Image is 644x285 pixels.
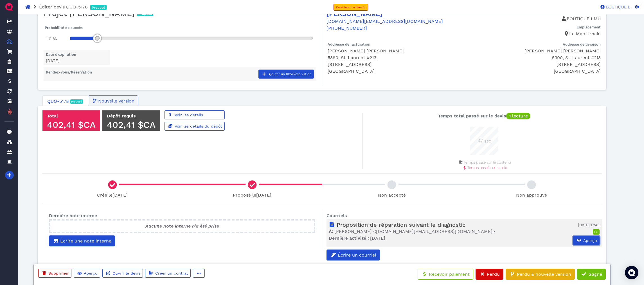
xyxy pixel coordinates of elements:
span: Aperçu [582,238,597,243]
button: Aperçu [573,236,600,245]
span: QUO-5178 [47,98,69,105]
a: [PHONE_NUMBER] [326,25,367,31]
span: Proposé [138,12,152,15]
button: Nouvelle version [88,95,138,106]
span: Courriels [326,213,347,218]
a: Essai termine bientôt [334,4,368,11]
span: [DATE] [46,58,60,63]
p: [STREET_ADDRESS] [328,61,464,68]
a: Ouvrir le devis [102,269,143,278]
span: Probabilité de succès [45,26,83,30]
span: Non approuvé [516,192,547,198]
div: [PERSON_NAME] [PERSON_NAME] [328,48,464,54]
span: [DATE] [578,223,589,227]
span: Nouvelle version [97,98,134,104]
button: Gagné [577,269,606,280]
span: Aucune note interne n'a été prise [145,223,219,229]
p: [PERSON_NAME] <[DOMAIN_NAME][EMAIL_ADDRESS][DOMAIN_NAME]> [329,228,495,235]
button: Écrire une note interne [49,235,115,246]
span: Écrire une note interne [59,238,111,244]
button: Créer un contrat [145,269,191,278]
button: Ajouter un RDV/Réservation [258,70,314,79]
span: Proposé le [233,192,271,198]
p: BOUTIQUE LMU [464,15,601,22]
span: Addresse de facturation [328,42,370,46]
span: [DATE] [370,235,385,241]
tspan: $ [8,40,10,43]
span: Proposé [71,100,82,103]
a: BOUTIQUE L. [598,4,631,9]
p: [STREET_ADDRESS] [468,61,600,68]
a: Voir les détails du dépôt [165,122,225,131]
span: Non accepté [378,192,406,198]
img: lightspeed_flame_logo.png [7,108,12,115]
span: 10 % [47,36,57,41]
span: Proposé [92,6,105,9]
span: Temps total passé sur le devis [438,113,530,119]
a: Voir les détails [165,110,225,119]
span: À: [329,229,333,234]
span: Créé le [97,192,128,198]
span: Total [47,113,58,119]
button: Aperçu [74,269,100,278]
p: Le Mac Urbain [464,30,601,37]
div: Open Intercom Messenger [625,266,638,279]
span: Recevoir paiement [428,271,470,277]
span: Écrire un courriel [337,252,376,258]
button: Recevoir paiement [418,269,473,280]
span: Rendez-vous/Réservation [46,70,92,74]
a: QUO-5178Proposé [42,95,88,107]
span: Essai termine bientôt [336,6,366,9]
button: Supprimer [38,269,71,278]
span: Perdu & nouvelle version [516,271,571,277]
img: QuoteM_icon_flat.png [4,2,13,11]
button: Écrire un courriel [326,250,380,260]
span: Temps passé sur le prix [467,166,507,170]
span: 402,41 $CA [47,119,96,130]
span: BOUTIQUE L. [605,5,631,9]
span: Supprimer [48,271,69,275]
span: Dernière note interne [49,213,97,218]
p: 5390, St-Laurent #213 [328,54,464,61]
span: Voir les détails du dépôt [174,124,222,128]
span: [DATE] [112,192,128,198]
span: 17:40 [591,223,600,227]
span: Ajouter un RDV/Réservation [268,72,311,76]
span: 402,41 $CA [107,119,156,130]
span: Date d'expiration [46,52,76,57]
span: Addresse de livraison [563,42,601,46]
span: Temps passé sur le contenu [464,160,511,164]
a: [DOMAIN_NAME][EMAIL_ADDRESS][DOMAIN_NAME] [326,19,443,24]
p: [GEOGRAPHIC_DATA] [328,68,464,75]
span: Voir les détails [174,113,203,117]
button: Perdu & nouvelle version [506,269,575,280]
span: Gagné [587,271,602,277]
h5: Proposition de réparation suivant le diagnostic [329,221,495,228]
p: [GEOGRAPHIC_DATA] [468,68,600,75]
span: Éditer devis QUO-5178 [39,4,88,10]
span: Emplacement [577,25,601,29]
span: Lu [594,230,598,234]
span: Créer un contrat [154,271,188,275]
span: Dépôt requis [107,113,136,119]
div: [PERSON_NAME] [PERSON_NAME] [468,48,600,54]
p: 5390, St-Laurent #213 [468,54,600,61]
span: 1 lecture [509,113,528,119]
span: [DATE] [256,192,271,198]
span: Dernière activité : [329,235,369,241]
span: Ouvrir le devis [112,271,140,275]
span: Aperçu [83,271,98,275]
span: Perdu [486,271,500,277]
button: Perdu [476,269,503,280]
